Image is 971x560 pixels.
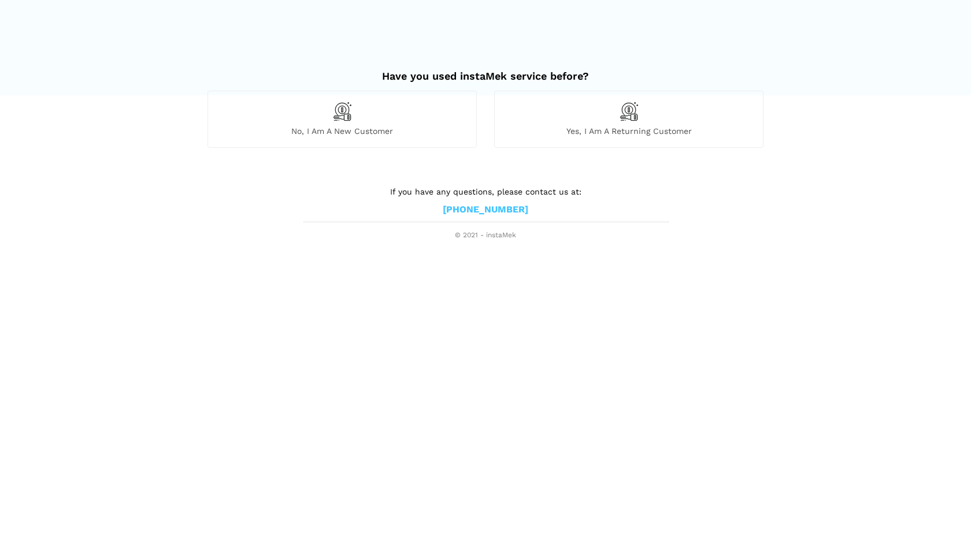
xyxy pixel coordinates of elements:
[303,185,668,198] p: If you have any questions, please contact us at:
[207,58,764,83] h2: Have you used instaMek service before?
[495,126,763,136] span: Yes, I am a returning customer
[303,231,668,240] span: © 2021 - instaMek
[443,204,528,216] a: [PHONE_NUMBER]
[208,126,476,136] span: No, I am a new customer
